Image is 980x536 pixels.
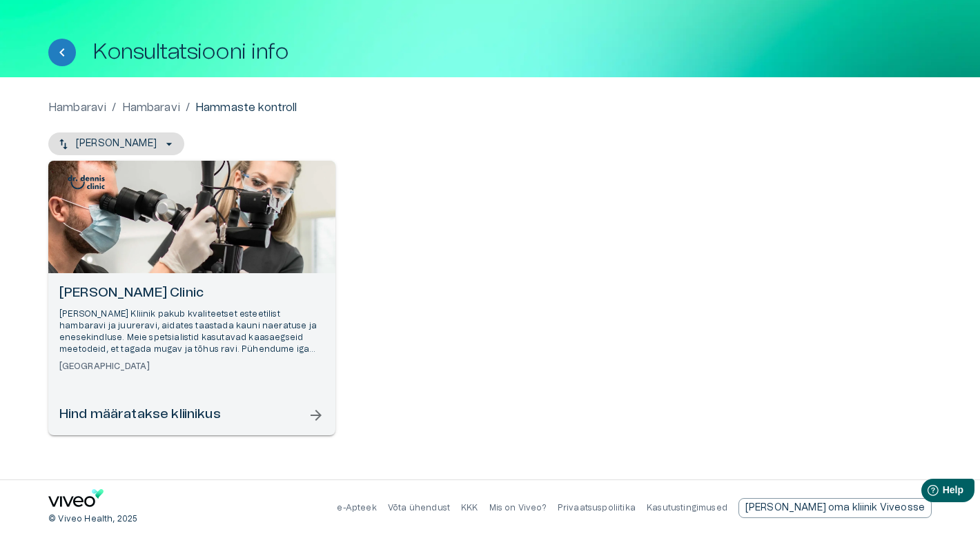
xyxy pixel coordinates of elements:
iframe: Help widget launcher [872,473,980,512]
p: [PERSON_NAME] oma kliinik Viveosse [745,501,925,515]
span: arrow_forward [308,407,324,424]
h6: Hind määratakse kliinikus [59,406,221,424]
p: Hammaste kontroll [195,99,297,116]
p: / [186,99,190,116]
h1: Konsultatsiooni info [92,40,288,64]
div: [PERSON_NAME] oma kliinik Viveosse [738,498,932,518]
a: Open selected supplier available booking dates [48,161,335,435]
p: Võta ühendust [388,502,450,514]
a: KKK [461,504,478,512]
a: Send email to partnership request to viveo [738,498,932,518]
img: Dr. Dennis Clinic logo [59,171,114,193]
a: e-Apteek [337,504,376,512]
a: Hambaravi [48,99,106,116]
a: Kasutustingimused [647,504,727,512]
a: Privaatsuspoliitika [558,504,636,512]
h6: [PERSON_NAME] Clinic [59,284,324,303]
p: / [112,99,116,116]
button: [PERSON_NAME] [48,132,184,155]
h6: [GEOGRAPHIC_DATA] [59,361,324,373]
a: Hambaravi [122,99,180,116]
p: [PERSON_NAME] [76,137,157,151]
a: Navigate to home page [48,489,104,512]
button: Tagasi [48,39,76,66]
p: © Viveo Health, 2025 [48,513,137,525]
p: Mis on Viveo? [489,502,547,514]
p: [PERSON_NAME] Kliinik pakub kvaliteetset esteetilist hambaravi ja juureravi, aidates taastada kau... [59,308,324,356]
